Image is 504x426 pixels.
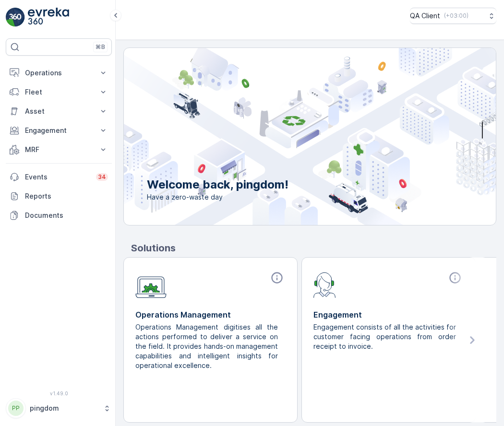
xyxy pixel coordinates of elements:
[6,8,25,27] img: logo
[135,309,286,320] p: Operations Management
[6,102,112,121] button: Asset
[25,145,93,154] p: MRF
[6,63,112,83] button: Operations
[6,140,112,159] button: MRF
[410,8,496,24] button: QA Client(+03:00)
[6,83,112,102] button: Fleet
[28,8,69,27] img: logo_light-DOdMpM7g.png
[25,172,90,182] p: Events
[25,106,93,116] p: Asset
[8,401,24,416] div: PP
[25,211,108,220] p: Documents
[313,309,464,320] p: Engagement
[25,87,93,97] p: Fleet
[25,126,93,135] p: Engagement
[98,173,106,181] p: 34
[6,167,112,187] a: Events34
[25,191,108,201] p: Reports
[81,48,496,225] img: city illustration
[6,390,112,396] span: v 1.49.0
[147,192,288,202] span: Have a zero-waste day
[444,12,468,20] p: ( +03:00 )
[30,403,98,413] p: pingdom
[313,322,456,351] p: Engagement consists of all the activities for customer facing operations from order receipt to in...
[6,398,112,418] button: PPpingdom
[131,241,496,255] p: Solutions
[135,271,167,298] img: module-icon
[313,271,336,298] img: module-icon
[96,43,105,51] p: ⌘B
[410,11,440,21] p: QA Client
[6,121,112,140] button: Engagement
[25,68,93,78] p: Operations
[6,206,112,225] a: Documents
[6,187,112,206] a: Reports
[147,177,288,192] p: Welcome back, pingdom!
[135,322,278,370] p: Operations Management digitises all the actions performed to deliver a service on the field. It p...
